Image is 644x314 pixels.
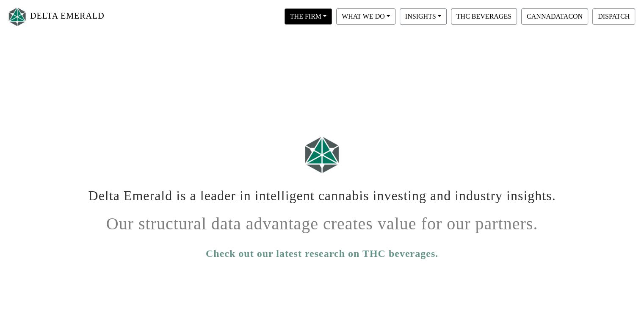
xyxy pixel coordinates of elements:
[451,8,517,25] button: THC BEVERAGES
[592,8,635,25] button: DISPATCH
[400,8,447,25] button: INSIGHTS
[590,12,637,19] a: DISPATCH
[87,181,557,204] h1: Delta Emerald is a leader in intelligent cannabis investing and industry insights.
[301,132,343,177] img: Logo
[7,3,105,30] a: DELTA EMERALD
[519,12,590,19] a: CANNADATACON
[521,8,588,25] button: CANNADATACON
[87,207,557,234] h1: Our structural data advantage creates value for our partners.
[336,8,395,25] button: WHAT WE DO
[7,6,28,28] img: Logo
[206,246,438,261] a: Check out our latest research on THC beverages.
[285,8,332,25] button: THE FIRM
[449,12,519,19] a: THC BEVERAGES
